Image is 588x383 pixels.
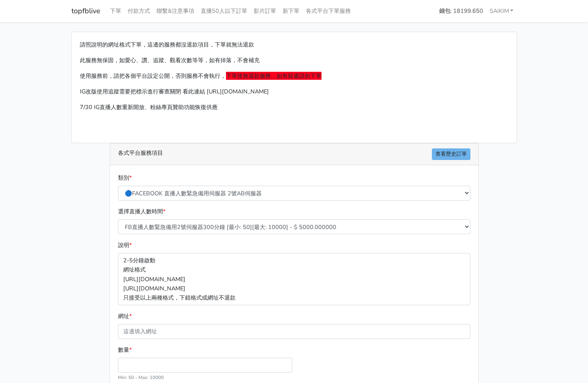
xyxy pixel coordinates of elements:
a: topfblive [71,3,100,19]
small: Min: 50 - Max: 10000 [118,374,164,381]
label: 類別 [118,173,132,182]
a: 查看歷史訂單 [432,148,470,160]
p: 請照說明的網址格式下單，這邊的服務都沒退款項目，下單就無法退款 [80,40,509,49]
a: 聯繫&注意事項 [153,3,197,19]
a: 錢包: 18199.650 [436,3,486,19]
a: 影片訂單 [250,3,279,19]
label: 網址 [118,312,132,321]
label: 數量 [118,345,132,355]
input: 這邊填入網址 [118,324,470,339]
strong: 錢包: 18199.650 [439,7,483,15]
a: 新下單 [279,3,303,19]
p: 此服務無保固，如愛心、讚、追蹤、觀看次數等等，如有掉落，不會補充 [80,56,509,65]
div: 各式平台服務項目 [110,144,478,165]
a: 各式平台下單服務 [303,3,354,19]
p: 7/30 IG直播人數重新開放、粉絲專頁贊助功能恢復供應 [80,103,509,112]
a: 付款方式 [124,3,153,19]
a: 下單 [107,3,124,19]
a: 直播50人以下訂單 [197,3,250,19]
p: 2-5分鐘啟動 網址格式 [URL][DOMAIN_NAME] [URL][DOMAIN_NAME] 只接受以上兩種格式，下錯格式或網址不退款 [118,253,470,305]
p: 使用服務前，請把各個平台設定公開，否則服務不會執行， [80,71,509,81]
label: 說明 [118,241,132,250]
span: 下單後無退款服務，如有疑慮請勿下單 [226,72,321,80]
label: 選擇直播人數時間 [118,207,165,216]
a: SAIKIM [486,3,517,19]
p: IG改版使用追蹤需要把標示進行審查關閉 看此連結 [URL][DOMAIN_NAME] [80,87,509,96]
